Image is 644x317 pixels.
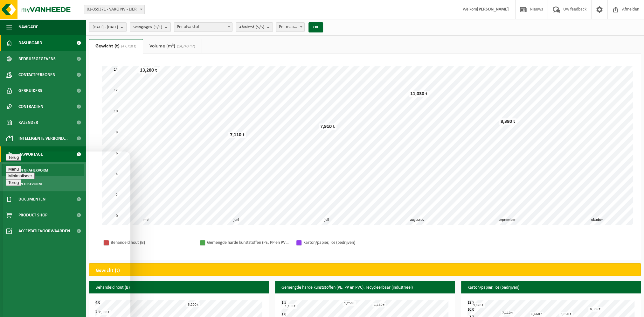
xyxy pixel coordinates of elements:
[93,23,118,32] span: [DATE] - [DATE]
[84,5,144,14] span: 01-059371 - VARO NV - LIER
[18,130,68,146] span: Intelligente verbond...
[18,99,43,115] span: Contracten
[84,5,145,14] span: 01-059371 - VARO NV - LIER
[154,25,162,29] count: (1/1)
[276,23,305,32] span: Per maand
[530,312,544,317] div: 6,660 t
[471,303,485,308] div: 9,820 t
[186,302,200,307] div: 3,200 t
[588,307,602,312] div: 8,380 t
[319,123,336,130] div: 7,910 t
[18,115,38,130] span: Kalender
[409,91,429,97] div: 11,030 t
[276,22,305,32] span: Per maand
[18,35,42,51] span: Dashboard
[130,22,171,32] button: Vestigingen(1/1)
[120,45,136,48] span: (47,710 t)
[559,312,573,317] div: 6,650 t
[2,178,84,190] a: In lijstvorm
[174,22,232,32] span: Per afvalstof
[18,83,42,99] span: Gebruikers
[343,301,356,306] div: 1,250 t
[89,39,143,53] a: Gewicht (t)
[308,22,323,32] button: OK
[207,239,290,247] div: Gemengde harde kunststoffen (PE, PP en PVC), recycleerbaar (industrieel)
[236,22,273,32] button: Afvalstof(5/5)
[175,45,195,48] span: (14,740 m³)
[111,239,193,247] div: Behandeld hout (B)
[89,281,269,295] h3: Behandeld hout (B)
[18,19,38,35] span: Navigatie
[256,25,264,29] count: (5/5)
[477,7,509,12] strong: [PERSON_NAME]
[501,311,514,315] div: 7,110 t
[461,281,641,295] h3: Karton/papier, los (bedrijven)
[18,146,43,162] span: Rapportage
[3,151,130,317] iframe: chat widget
[275,281,455,295] h3: Gemengde harde kunststoffen (PE, PP en PVC), recycleerbaar (industrieel)
[18,67,55,83] span: Contactpersonen
[2,164,84,176] a: In grafiekvorm
[89,22,127,32] button: [DATE] - [DATE]
[283,304,297,309] div: 1,130 t
[303,239,386,247] div: Karton/papier, los (bedrijven)
[239,23,264,32] span: Afvalstof
[499,118,517,125] div: 8,380 t
[18,51,56,67] span: Bedrijfsgegevens
[372,303,386,307] div: 1,180 t
[174,23,232,32] span: Per afvalstof
[133,23,162,32] span: Vestigingen
[143,39,202,53] a: Volume (m³)
[228,132,246,138] div: 7,110 t
[138,67,159,74] div: 13,280 t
